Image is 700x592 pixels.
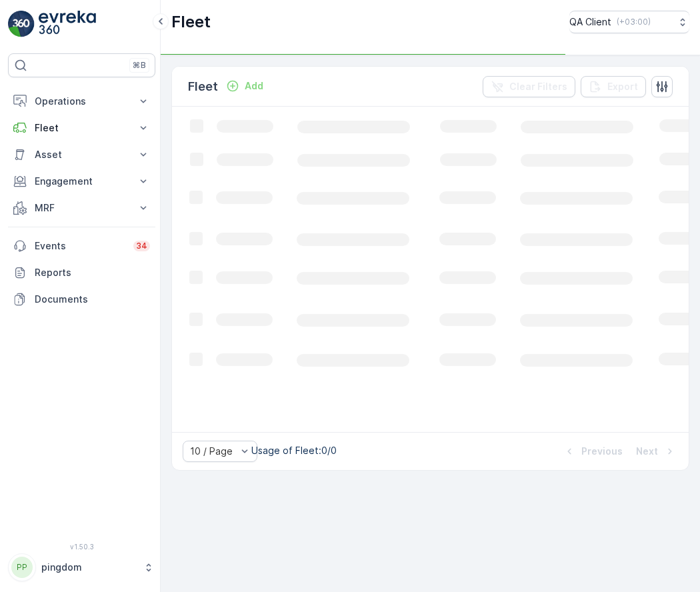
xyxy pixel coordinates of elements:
[35,201,129,215] p: MRF
[617,17,651,27] p: ( +03:00 )
[635,443,678,459] button: Next
[8,543,155,551] span: v 1.50.3
[8,195,155,221] button: MRF
[35,239,125,253] p: Events
[509,80,567,93] p: Clear Filters
[221,78,269,94] button: Add
[8,88,155,115] button: Operations
[561,443,624,459] button: Previous
[133,60,146,71] p: ⌘B
[581,76,646,97] button: Export
[41,561,137,574] p: pingdom
[35,95,129,108] p: Operations
[8,233,155,259] a: Events34
[569,15,611,29] p: QA Client
[569,11,689,33] button: QA Client(+03:00)
[35,175,129,188] p: Engagement
[581,445,623,458] p: Previous
[35,121,129,135] p: Fleet
[245,79,263,93] p: Add
[607,80,638,93] p: Export
[483,76,575,97] button: Clear Filters
[8,553,155,581] button: PPpingdom
[8,286,155,313] a: Documents
[11,557,33,578] div: PP
[39,11,96,37] img: logo_light-DOdMpM7g.png
[35,293,150,306] p: Documents
[35,266,150,279] p: Reports
[8,11,35,37] img: logo
[136,241,147,251] p: 34
[8,141,155,168] button: Asset
[188,77,218,96] p: Fleet
[8,168,155,195] button: Engagement
[171,11,211,33] p: Fleet
[8,259,155,286] a: Reports
[8,115,155,141] button: Fleet
[251,444,337,457] p: Usage of Fleet : 0/0
[636,445,658,458] p: Next
[35,148,129,161] p: Asset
